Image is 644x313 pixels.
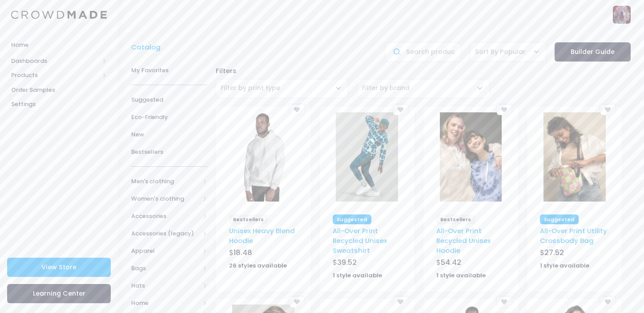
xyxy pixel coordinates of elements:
div: $ [436,257,505,270]
span: Filter by print type [221,83,280,92]
a: View Store [7,258,111,277]
span: 54.42 [441,257,461,268]
span: Suggested [333,214,371,224]
span: Suggested [131,95,207,104]
span: Products [11,71,99,80]
strong: 26 styles available [229,261,287,270]
span: Men's clothing [131,177,200,186]
span: 39.52 [337,257,357,268]
span: 27.52 [544,247,564,258]
span: Bestsellers [229,214,268,224]
span: Sort By Popular [470,42,546,62]
span: Filter by print type [221,83,280,93]
span: Home [131,299,200,308]
a: All-Over Print Recycled Unisex Sweatshirt [333,226,387,255]
span: Filter by brand [362,83,410,93]
span: Order Samples [11,86,107,95]
span: Apparel [131,247,200,255]
a: Suggested [131,91,207,108]
span: New [131,130,207,139]
img: User [613,6,631,24]
span: Women's clothing [131,194,200,203]
span: Filter by brand [357,79,490,98]
span: Filter by print type [216,79,348,98]
a: Unisex Heavy Blend Hoodie [229,226,295,245]
span: Suggested [540,214,579,224]
a: All-Over Print Utility Crossbody Bag [540,226,607,245]
span: Home [11,41,107,49]
span: Sort By Popular [475,47,526,57]
div: $ [229,247,298,260]
a: Catalog [131,42,165,52]
strong: 1 style available [333,271,382,280]
span: Eco-Friendly [131,113,207,122]
div: Filters [212,66,635,76]
span: My Favorites [131,66,207,75]
a: My Favorites [131,62,207,79]
span: Bestsellers [131,148,207,156]
span: Dashboards [11,57,99,66]
span: Accessories (legacy) [131,229,200,238]
span: View Store [41,263,76,272]
span: Filter by brand [362,83,410,92]
a: Bestsellers [131,143,207,161]
a: Learning Center [7,284,111,303]
span: Accessories [131,212,200,221]
span: Bestsellers [436,214,475,224]
strong: 1 style available [540,261,589,270]
span: Hats [131,281,200,290]
strong: 1 style available [436,271,486,280]
input: Search products [385,42,461,62]
div: $ [540,247,609,260]
a: Eco-Friendly [131,108,207,126]
span: Settings [11,100,107,109]
a: Builder Guide [555,42,631,62]
a: New [131,126,207,143]
div: $ [333,257,402,270]
span: Bags [131,264,200,273]
a: All-Over Print Recycled Unisex Hoodie [436,226,491,255]
img: Logo [11,11,107,19]
span: 18.48 [233,247,252,258]
span: Learning Center [33,289,85,298]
